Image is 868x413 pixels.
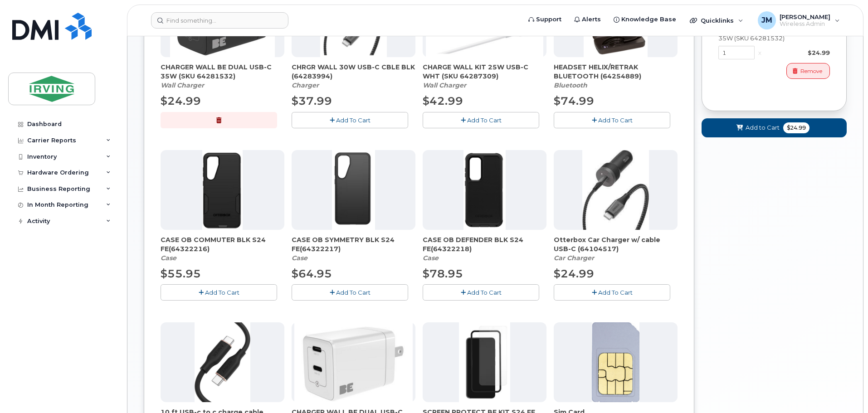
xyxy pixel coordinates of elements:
[161,94,201,107] span: $24.99
[783,122,809,133] span: $24.99
[554,284,670,300] button: Add To Cart
[161,267,201,280] span: $55.95
[161,235,284,262] div: CASE OB COMMUTER BLK S24 FE(64322216)
[294,322,413,402] img: BE.png
[161,81,204,89] em: Wall Charger
[195,322,251,402] img: ACCUS210715h8yE8.jpg
[292,235,415,262] div: CASE OB SYMMETRY BLK S24 FE(64322217)
[765,49,830,57] div: $24.99
[554,63,678,81] span: HEADSET HELIX/RETRAK BLUETOOTH (64254889)
[786,63,830,79] button: Remove
[554,267,594,280] span: $24.99
[423,63,546,90] div: CHARGE WALL KIT 25W USB-C WHT (SKU 64287309)
[554,81,587,89] em: Bluetooth
[467,289,502,296] span: Add To Cart
[554,94,594,107] span: $74.99
[423,63,546,81] span: CHARGE WALL KIT 25W USB-C WHT (SKU 64287309)
[205,289,239,296] span: Add To Cart
[423,235,546,262] div: CASE OB DEFENDER BLK S24 FE(64322218)
[423,81,466,89] em: Wall Charger
[751,11,846,29] div: Janey McLaughlin
[292,267,332,280] span: $64.95
[161,235,284,253] span: CASE OB COMMUTER BLK S24 FE(64322216)
[161,284,277,300] button: Add To Cart
[780,13,830,20] span: [PERSON_NAME]
[467,117,502,124] span: Add To Cart
[161,63,284,90] div: CHARGER WALL BE DUAL USB-C 35W (SKU 64281532)
[598,289,633,296] span: Add To Cart
[459,322,511,402] img: image003.png
[423,284,539,300] button: Add To Cart
[336,289,371,296] span: Add To Cart
[202,150,243,230] img: s24_FE_ob_com.png
[683,11,750,29] div: Quicklinks
[292,63,415,90] div: CHRGR WALL 30W USB-C CBLE BLK (64283994)
[761,15,772,26] span: JM
[161,63,284,81] span: CHARGER WALL BE DUAL USB-C 35W (SKU 64281532)
[621,15,676,24] span: Knowledge Base
[423,267,463,280] span: $78.95
[332,150,375,230] img: s24_fe_ob_sym.png
[598,117,633,124] span: Add To Cart
[554,112,670,128] button: Add To Cart
[463,150,506,230] img: s24_fe_ob_Def.png
[336,117,371,124] span: Add To Cart
[292,81,319,89] em: Charger
[701,17,734,24] span: Quicklinks
[292,235,415,253] span: CASE OB SYMMETRY BLK S24 FE(64322217)
[151,12,288,29] input: Find something...
[554,235,678,253] span: Otterbox Car Charger w/ cable USB-C (64104517)
[554,254,594,262] em: Car Charger
[582,15,601,24] span: Alerts
[780,20,830,28] span: Wireless Admin
[423,112,539,128] button: Add To Cart
[755,49,765,57] div: x
[292,94,332,107] span: $37.99
[292,284,408,300] button: Add To Cart
[536,15,561,24] span: Support
[592,322,640,402] img: multisim.png
[702,118,847,137] button: Add to Cart $24.99
[582,150,649,230] img: download.jpg
[568,10,607,29] a: Alerts
[746,123,780,132] span: Add to Cart
[607,10,683,29] a: Knowledge Base
[554,63,678,90] div: HEADSET HELIX/RETRAK BLUETOOTH (64254889)
[423,94,463,107] span: $42.99
[800,67,822,75] span: Remove
[554,235,678,262] div: Otterbox Car Charger w/ cable USB-C (64104517)
[292,254,307,262] em: Case
[522,10,568,29] a: Support
[423,235,546,253] span: CASE OB DEFENDER BLK S24 FE(64322218)
[161,254,176,262] em: Case
[423,254,439,262] em: Case
[292,63,415,81] span: CHRGR WALL 30W USB-C CBLE BLK (64283994)
[292,112,408,128] button: Add To Cart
